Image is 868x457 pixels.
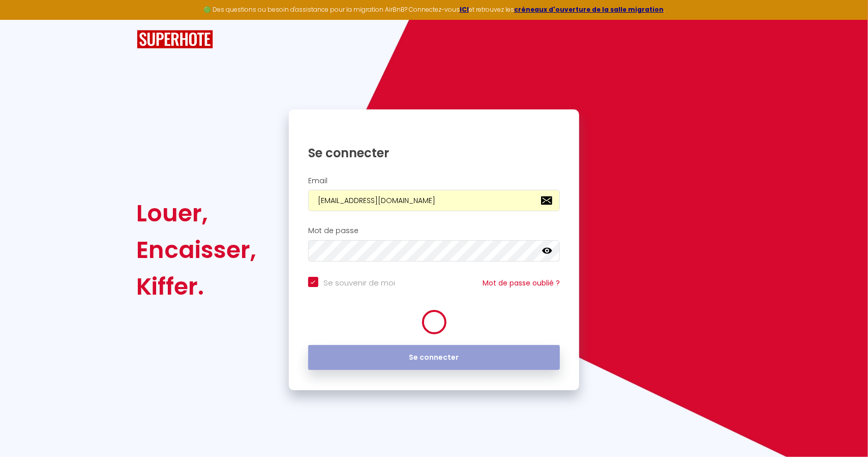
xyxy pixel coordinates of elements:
button: Ouvrir le widget de chat LiveChat [8,4,39,35]
a: Mot de passe oublié ? [483,278,560,288]
a: créneaux d'ouverture de la salle migration [514,5,664,14]
div: Kiffer. [137,268,257,305]
div: Louer, [137,195,257,232]
h2: Mot de passe [308,226,560,235]
h1: Se connecter [308,145,560,161]
input: Ton Email [308,190,560,211]
a: ICI [460,5,469,14]
img: SuperHote logo [137,30,213,49]
div: Encaisser, [137,232,257,268]
h2: Email [308,177,560,185]
button: Se connecter [308,345,560,370]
